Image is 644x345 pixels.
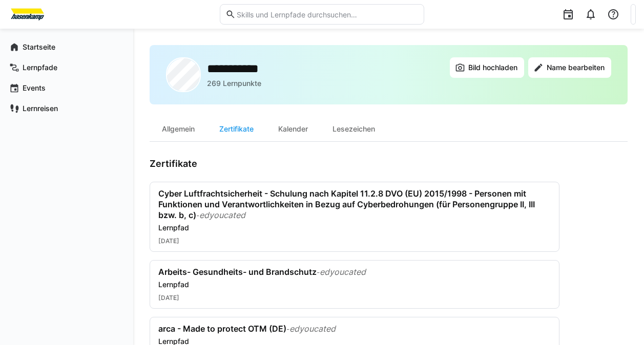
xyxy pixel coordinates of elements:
input: Skills und Lernpfade durchsuchen… [236,10,419,19]
span: Arbeits- Gesundheits- und Brandschutz [158,267,317,277]
h3: Zertifikate [150,158,197,169]
span: Name bearbeiten [545,62,606,73]
p: 269 Lernpunkte [207,78,261,89]
span: Bild hochladen [467,62,519,73]
div: Lernpfad [158,223,551,233]
div: [DATE] [158,237,551,245]
div: Zertifikate [207,117,266,141]
span: - [317,268,320,276]
div: [DATE] [158,294,551,302]
span: - [286,325,289,333]
span: edyoucated [320,267,366,277]
span: edyoucated [199,210,245,220]
div: Lesezeichen [320,117,387,141]
span: arca - Made to protect OTM (DE) [158,324,286,334]
span: edyoucated [289,324,336,334]
div: Lernpfad [158,279,551,290]
button: Bild hochladen [450,57,524,78]
div: Kalender [266,117,320,141]
span: Cyber Luftfrachtsicherheit - Schulung nach Kapitel 11.2.8 DVO (EU) 2015/1998 - Personen mit Funkt... [158,188,535,220]
div: Allgemein [150,117,207,141]
span: - [196,211,199,220]
button: Name bearbeiten [528,57,611,78]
